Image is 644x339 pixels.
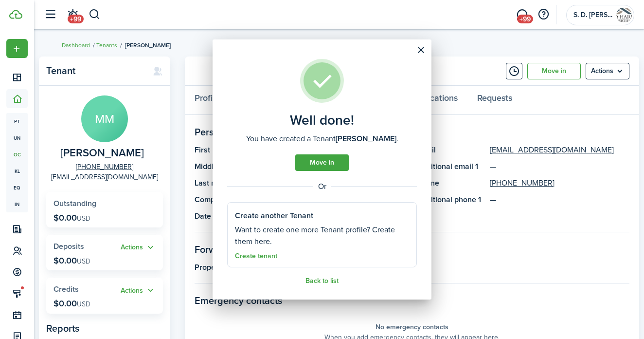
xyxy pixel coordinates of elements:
well-done-separator: Or [227,181,417,192]
a: Back to list [305,277,339,285]
well-done-section-description: Want to create one more Tenant profile? Create them here. [235,224,409,247]
well-done-title: Well done! [290,113,354,128]
b: [PERSON_NAME] [336,133,396,144]
a: Move in [295,154,349,171]
well-done-description: You have created a Tenant . [246,133,398,145]
a: Create tenant [235,252,277,260]
button: Close modal [412,42,429,58]
well-done-section-title: Create another Tenant [235,210,313,222]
